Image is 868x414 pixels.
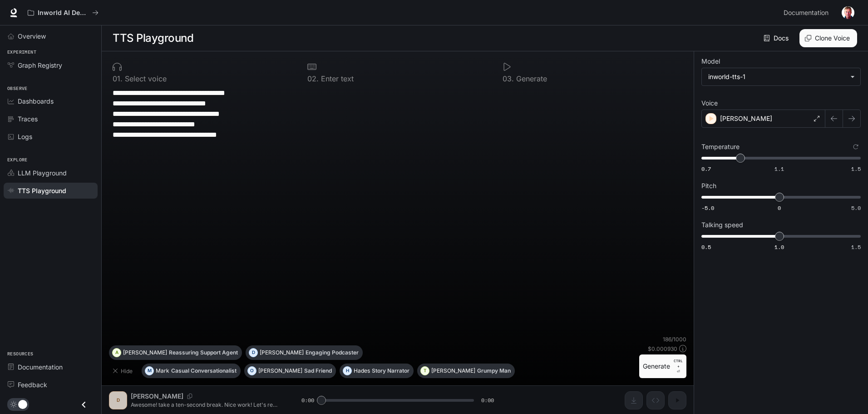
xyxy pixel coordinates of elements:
p: [PERSON_NAME] [431,368,475,374]
a: Overview [4,28,98,44]
span: 0 [778,204,781,212]
p: Reassuring Support Agent [169,350,238,355]
p: Enter text [319,75,354,82]
p: Voice [701,100,718,106]
p: [PERSON_NAME] [258,368,302,374]
p: Select voice [123,75,167,82]
h1: TTS Playground [113,29,193,47]
p: $ 0.000930 [648,345,677,353]
p: 0 2 . [307,75,319,82]
button: A[PERSON_NAME]Reassuring Support Agent [109,345,242,360]
button: Clone Voice [799,29,857,47]
div: O [248,364,256,378]
span: Dark mode toggle [18,399,27,409]
a: Documentation [780,4,835,22]
button: User avatar [839,4,857,22]
a: Traces [4,111,98,127]
a: Documentation [4,359,98,375]
p: [PERSON_NAME] [720,114,772,123]
span: Documentation [18,362,63,372]
button: GenerateCTRL +⏎ [639,354,686,378]
a: Graph Registry [4,57,98,73]
p: [PERSON_NAME] [123,350,167,355]
span: 1.1 [774,165,784,173]
a: Dashboards [4,93,98,109]
p: Sad Friend [304,368,332,374]
span: LLM Playground [18,168,67,178]
span: 0.5 [701,243,711,251]
button: Hide [109,364,138,378]
button: Reset to default [851,142,861,152]
div: inworld-tts-1 [702,68,860,85]
button: O[PERSON_NAME]Sad Friend [244,364,336,378]
p: ⏎ [674,358,683,374]
p: 0 3 . [503,75,514,82]
span: 1.5 [851,243,861,251]
div: inworld-tts-1 [708,72,846,81]
span: 1.0 [774,243,784,251]
p: [PERSON_NAME] [260,350,304,355]
p: Pitch [701,183,716,189]
div: A [113,345,121,360]
span: Graph Registry [18,60,62,70]
span: Logs [18,132,32,141]
span: 5.0 [851,204,861,212]
p: CTRL + [674,358,683,369]
a: Docs [762,29,792,47]
span: Feedback [18,380,47,389]
button: HHadesStory Narrator [340,364,414,378]
div: H [343,364,351,378]
div: M [145,364,153,378]
p: 0 1 . [113,75,123,82]
p: Story Narrator [372,368,409,374]
span: 1.5 [851,165,861,173]
p: Casual Conversationalist [171,368,237,374]
div: T [421,364,429,378]
span: Overview [18,31,46,41]
button: All workspaces [24,4,103,22]
p: Hades [354,368,370,374]
span: TTS Playground [18,186,66,195]
a: LLM Playground [4,165,98,181]
button: T[PERSON_NAME]Grumpy Man [417,364,515,378]
a: Logs [4,129,98,145]
button: D[PERSON_NAME]Engaging Podcaster [246,345,363,360]
span: Dashboards [18,96,54,106]
div: D [249,345,257,360]
p: Grumpy Man [477,368,511,374]
button: Close drawer [74,395,94,414]
span: 0.7 [701,165,711,173]
p: 186 / 1000 [663,335,686,343]
p: Generate [514,75,547,82]
p: Temperature [701,144,740,150]
a: TTS Playground [4,183,98,199]
span: -5.0 [701,204,714,212]
span: Traces [18,114,38,124]
a: Feedback [4,377,98,393]
p: Engaging Podcaster [306,350,359,355]
button: MMarkCasual Conversationalist [142,364,241,378]
p: Talking speed [701,222,743,228]
span: Documentation [784,7,829,19]
p: Inworld AI Demos [38,9,89,17]
p: Model [701,58,720,65]
img: User avatar [842,6,854,19]
p: Mark [156,368,169,374]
